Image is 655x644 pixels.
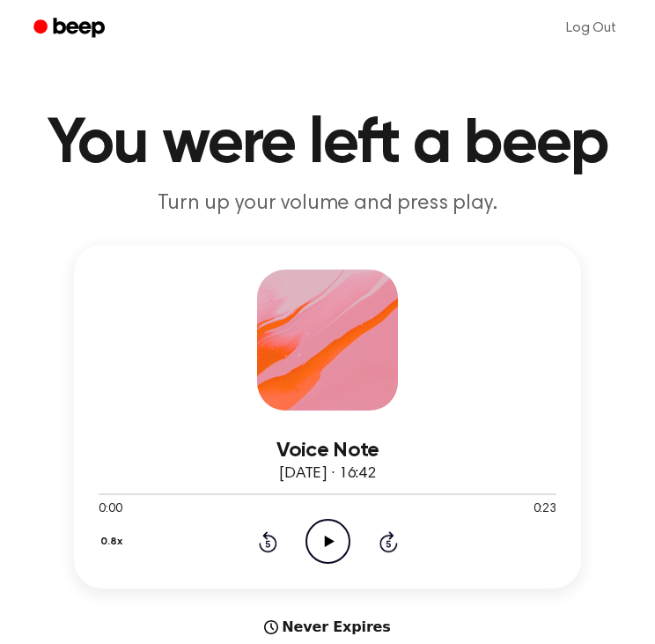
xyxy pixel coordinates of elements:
span: 0:23 [534,500,556,519]
a: Beep [21,11,121,46]
a: Log Out [548,7,634,49]
span: 0:00 [99,500,121,519]
span: [DATE] · 16:42 [279,466,376,482]
h1: You were left a beep [21,113,634,176]
div: Never Expires [74,617,581,638]
h3: Voice Note [99,439,556,463]
p: Turn up your volume and press play. [21,190,634,217]
button: 0.8x [99,527,129,557]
